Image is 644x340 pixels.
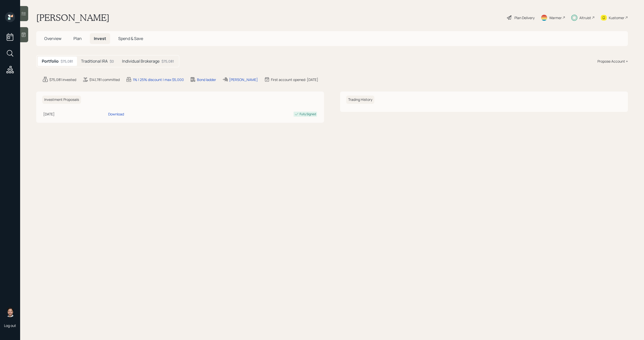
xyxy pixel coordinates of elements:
div: Plan Delivery [514,15,535,20]
h5: Portfolio [42,59,59,64]
div: Altruist [579,15,591,20]
h6: Investment Proposals [42,96,81,104]
div: Log out [4,323,16,328]
div: Warmer [549,15,562,20]
div: Propose Account + [597,59,628,64]
span: Plan [73,36,82,41]
h1: [PERSON_NAME] [36,12,109,23]
div: Bond ladder [197,77,216,82]
div: [DATE] [43,111,106,117]
span: Overview [44,36,61,41]
img: michael-russo-headshot.png [5,307,15,317]
h5: Individual Brokerage [122,59,159,64]
div: $0 [110,59,114,64]
span: Invest [94,36,106,41]
h6: Trading History [346,96,374,104]
div: First account opened: [DATE] [271,77,318,82]
div: Kustomer [609,15,624,20]
div: $141,781 committed [89,77,120,82]
div: Fully Signed [300,112,316,116]
div: $75,081 invested [49,77,76,82]
span: Spend & Save [118,36,143,41]
div: 1% | 25% discount | max $5,000 [133,77,184,82]
div: $75,081 [162,59,174,64]
div: Download [108,111,124,117]
h5: Traditional IRA [81,59,108,64]
div: $75,081 [61,59,73,64]
div: [PERSON_NAME] [229,77,258,82]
